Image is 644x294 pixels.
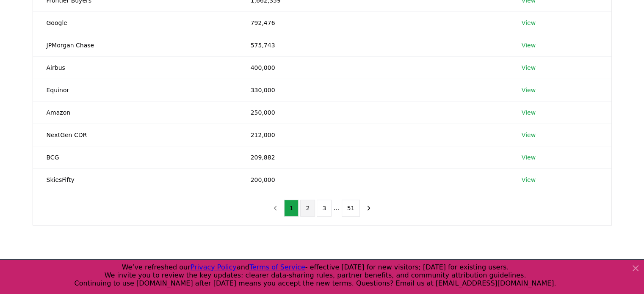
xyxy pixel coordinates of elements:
td: SkiesFifty [33,168,237,191]
td: 209,882 [237,146,508,168]
td: 400,000 [237,56,508,79]
button: 2 [300,200,315,217]
a: View [522,19,536,27]
td: Airbus [33,56,237,79]
button: 3 [317,200,332,217]
td: NextGen CDR [33,124,237,146]
td: BCG [33,146,237,168]
a: View [522,108,536,117]
button: 1 [284,200,299,217]
a: View [522,131,536,139]
td: Amazon [33,101,237,124]
td: 575,743 [237,34,508,56]
a: View [522,86,536,94]
a: View [522,41,536,49]
a: View [522,63,536,72]
button: next page [362,200,376,217]
td: 200,000 [237,168,508,191]
td: 250,000 [237,101,508,124]
td: 330,000 [237,79,508,101]
a: View [522,176,536,184]
td: Google [33,11,237,34]
td: Equinor [33,79,237,101]
a: View [522,153,536,162]
button: 51 [342,200,360,217]
td: JPMorgan Chase [33,34,237,56]
td: 212,000 [237,124,508,146]
li: ... [333,203,340,213]
td: 792,476 [237,11,508,34]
